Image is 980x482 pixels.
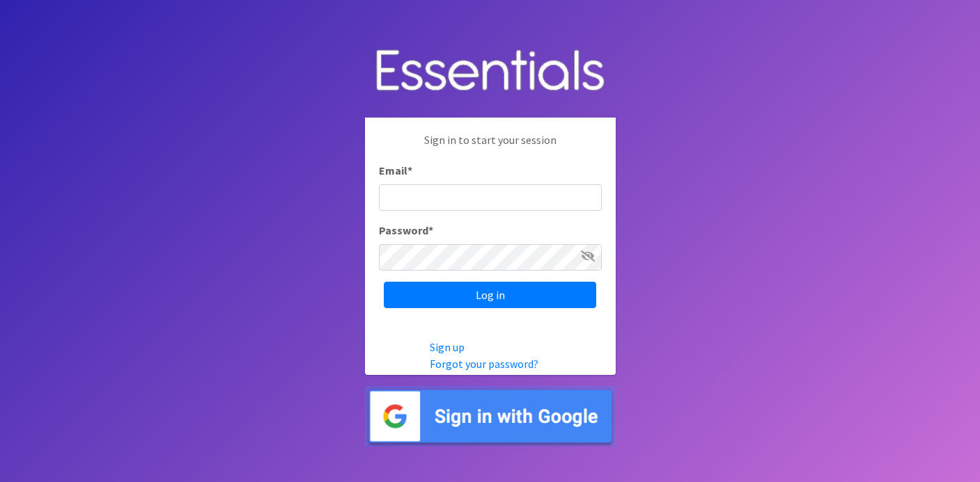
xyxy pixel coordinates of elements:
[379,131,602,162] p: Sign in to start your session
[428,223,433,237] abbr: required
[430,340,465,354] a: Sign up
[365,386,616,447] img: Sign in with Google
[430,357,538,371] a: Forgot your password?
[379,162,412,179] label: Email
[407,163,412,177] abbr: required
[365,35,616,107] img: Human Essentials
[379,222,433,239] label: Password
[384,282,596,308] input: Log in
